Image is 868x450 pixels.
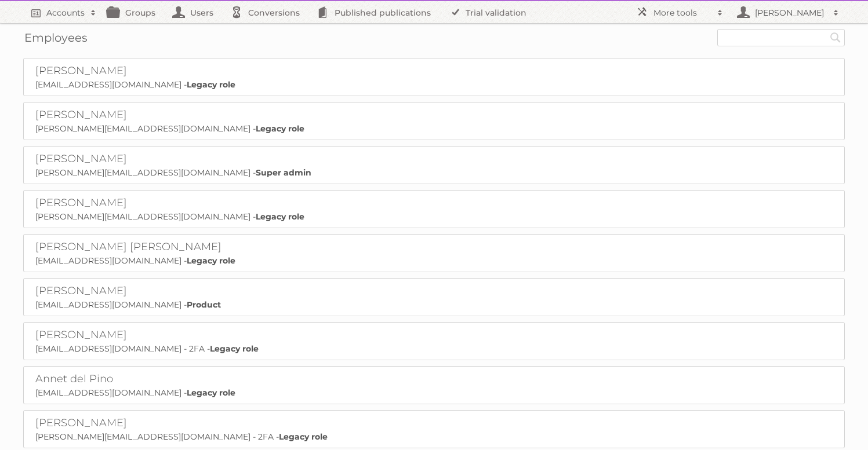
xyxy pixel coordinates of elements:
[210,343,259,354] strong: Legacy role
[167,1,225,23] a: Users
[35,167,833,178] p: [PERSON_NAME][EMAIL_ADDRESS][DOMAIN_NAME] -
[653,7,711,19] h2: More tools
[35,343,833,354] p: [EMAIL_ADDRESS][DOMAIN_NAME] - 2FA -
[35,299,833,310] p: [EMAIL_ADDRESS][DOMAIN_NAME] -
[187,299,221,310] strong: Product
[35,431,833,442] p: [PERSON_NAME][EMAIL_ADDRESS][DOMAIN_NAME] - 2FA -
[752,7,827,19] h2: [PERSON_NAME]
[35,108,325,122] h2: [PERSON_NAME]
[46,7,85,19] h2: Accounts
[35,152,325,166] h2: [PERSON_NAME]
[279,431,328,442] strong: Legacy role
[35,79,833,90] p: [EMAIL_ADDRESS][DOMAIN_NAME] -
[35,64,325,78] h2: [PERSON_NAME]
[225,1,311,23] a: Conversions
[729,1,845,23] a: [PERSON_NAME]
[187,79,235,90] strong: Legacy role
[35,328,325,342] h2: [PERSON_NAME]
[256,167,311,178] strong: Super admin
[256,123,304,134] strong: Legacy role
[187,387,235,398] strong: Legacy role
[35,255,833,266] p: [EMAIL_ADDRESS][DOMAIN_NAME] -
[35,211,833,222] p: [PERSON_NAME][EMAIL_ADDRESS][DOMAIN_NAME] -
[311,1,442,23] a: Published publications
[827,29,844,46] input: Search
[442,1,538,23] a: Trial validation
[35,387,833,398] p: [EMAIL_ADDRESS][DOMAIN_NAME] -
[35,372,325,386] h2: Annet del Pino
[630,1,729,23] a: More tools
[35,240,325,254] h2: [PERSON_NAME] [PERSON_NAME]
[256,211,304,222] strong: Legacy role
[23,1,102,23] a: Accounts
[187,255,235,266] strong: Legacy role
[35,284,325,298] h2: [PERSON_NAME]
[35,123,833,134] p: [PERSON_NAME][EMAIL_ADDRESS][DOMAIN_NAME] -
[35,416,325,430] h2: [PERSON_NAME]
[35,196,325,210] h2: [PERSON_NAME]
[102,1,167,23] a: Groups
